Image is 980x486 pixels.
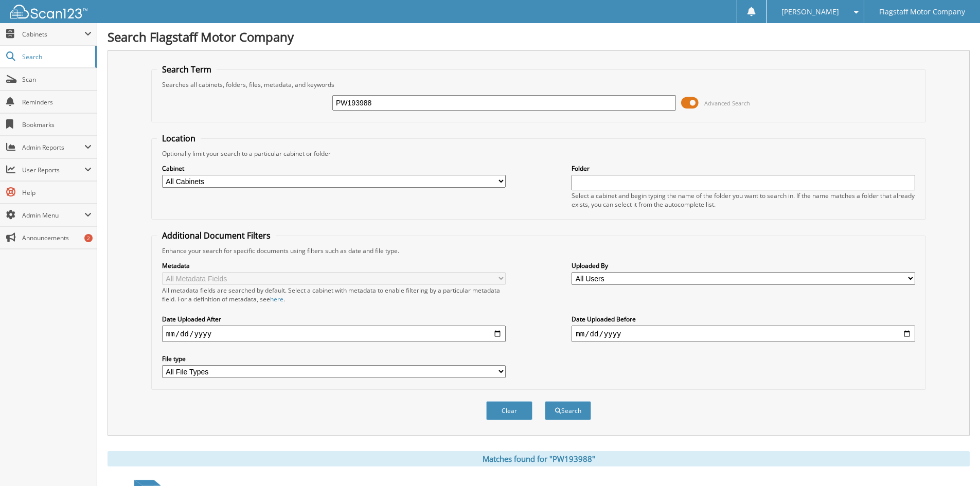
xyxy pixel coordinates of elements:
[572,191,915,209] div: Select a cabinet and begin typing the name of the folder you want to search in. If the name match...
[84,234,93,242] div: 2
[572,315,915,323] label: Date Uploaded Before
[108,28,970,45] h1: Search Flagstaff Motor Company
[22,166,84,174] span: User Reports
[486,401,532,420] button: Clear
[157,80,920,89] div: Searches all cabinets, folders, files, metadata, and keywords
[162,326,506,342] input: start
[545,401,591,420] button: Search
[22,143,84,152] span: Admin Reports
[157,149,920,158] div: Optionally limit your search to a particular cabinet or folder
[22,52,90,61] span: Search
[22,75,92,84] span: Scan
[22,98,92,106] span: Reminders
[108,451,970,466] div: Matches found for "PW193988"
[162,354,506,363] label: File type
[22,211,84,220] span: Admin Menu
[704,99,750,107] span: Advanced Search
[22,233,92,242] span: Announcements
[572,261,915,270] label: Uploaded By
[10,5,87,19] img: scan123-logo-white.svg
[22,188,92,197] span: Help
[162,261,506,270] label: Metadata
[157,133,201,144] legend: Location
[270,295,283,303] a: here
[22,120,92,129] span: Bookmarks
[572,326,915,342] input: end
[157,246,920,255] div: Enhance your search for specific documents using filters such as date and file type.
[22,30,84,39] span: Cabinets
[781,9,839,15] span: [PERSON_NAME]
[162,315,506,323] label: Date Uploaded After
[572,164,915,173] label: Folder
[157,230,276,241] legend: Additional Document Filters
[157,64,217,75] legend: Search Term
[162,164,506,173] label: Cabinet
[162,286,506,303] div: All metadata fields are searched by default. Select a cabinet with metadata to enable filtering b...
[879,9,965,15] span: Flagstaff Motor Company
